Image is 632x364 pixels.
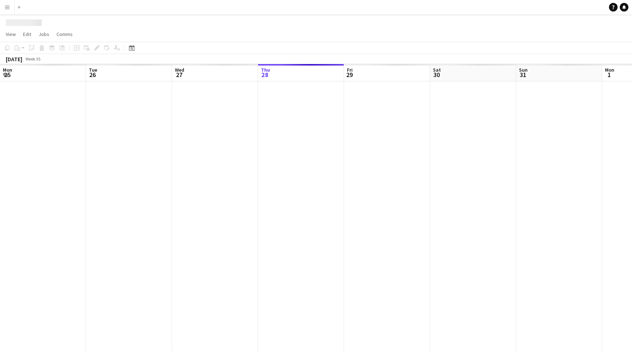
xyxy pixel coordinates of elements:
span: 31 [518,71,528,79]
span: 25 [2,71,12,79]
span: 29 [346,71,353,79]
a: View [3,30,19,39]
span: Fri [347,67,353,73]
span: 30 [432,71,441,79]
span: 27 [174,71,184,79]
span: Tue [89,67,97,73]
a: Edit [20,30,34,39]
span: 1 [604,71,614,79]
div: [DATE] [6,55,22,63]
span: 28 [260,71,270,79]
span: 26 [88,71,97,79]
a: Jobs [36,30,52,39]
span: Sat [433,67,441,73]
span: Thu [261,67,270,73]
span: Mon [605,67,614,73]
span: Sun [519,67,528,73]
span: Jobs [39,31,49,37]
span: Mon [3,67,12,73]
span: Comms [57,31,73,37]
span: Week 35 [24,56,42,62]
span: Edit [23,31,31,37]
span: Wed [175,67,184,73]
span: View [6,31,16,37]
a: Comms [54,30,76,39]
